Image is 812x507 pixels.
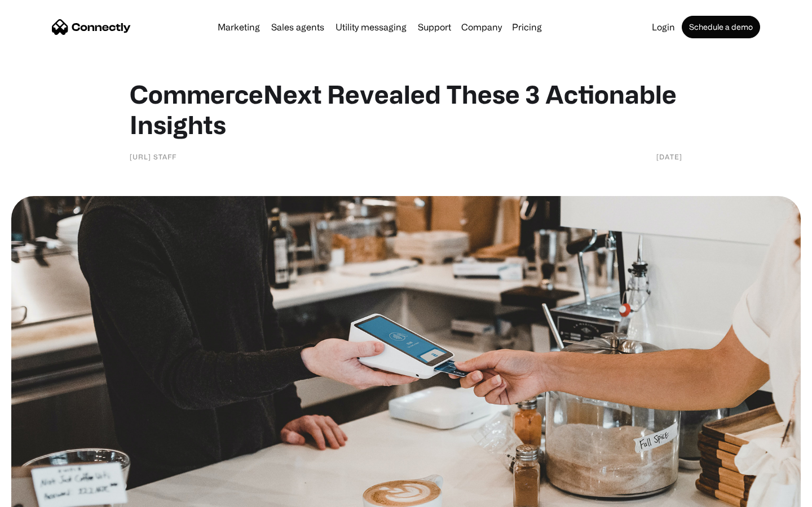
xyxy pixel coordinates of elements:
[213,23,264,32] a: Marketing
[130,151,176,162] div: [URL] Staff
[413,23,456,32] a: Support
[23,487,68,503] ul: Language list
[267,23,329,32] a: Sales agents
[647,23,679,32] a: Login
[461,19,502,35] div: Company
[130,79,682,140] h1: CommerceNext Revealed These 3 Actionable Insights
[331,23,411,32] a: Utility messaging
[656,151,682,162] div: [DATE]
[11,487,68,503] aside: Language selected: English
[682,16,760,38] a: Schedule a demo
[507,23,546,32] a: Pricing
